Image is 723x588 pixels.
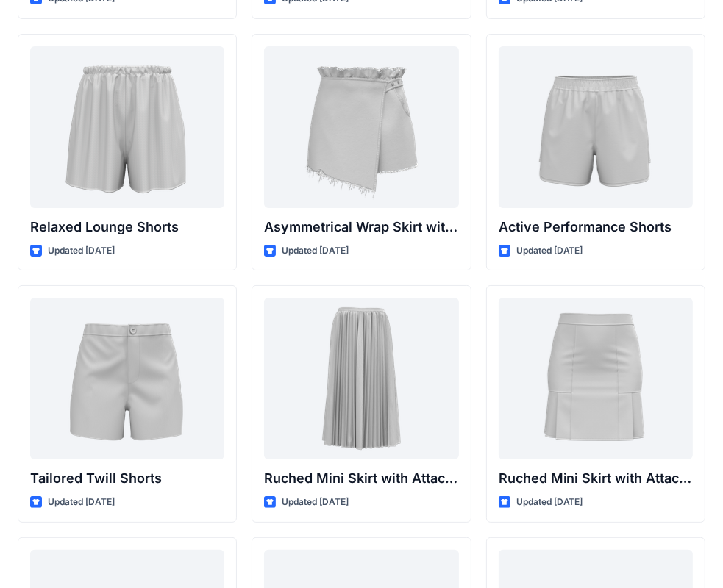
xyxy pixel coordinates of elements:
[48,495,115,510] p: Updated [DATE]
[499,298,693,459] a: Ruched Mini Skirt with Attached Draped Panel
[30,217,224,237] p: Relaxed Lounge Shorts
[264,46,458,208] a: Asymmetrical Wrap Skirt with Ruffle Waist
[499,217,693,237] p: Active Performance Shorts
[30,298,224,459] a: Tailored Twill Shorts
[264,468,458,489] p: Ruched Mini Skirt with Attached Draped Panel
[264,298,458,459] a: Ruched Mini Skirt with Attached Draped Panel
[282,495,349,510] p: Updated [DATE]
[48,243,115,259] p: Updated [DATE]
[516,495,583,510] p: Updated [DATE]
[499,468,693,489] p: Ruched Mini Skirt with Attached Draped Panel
[516,243,583,259] p: Updated [DATE]
[30,46,224,208] a: Relaxed Lounge Shorts
[30,468,224,489] p: Tailored Twill Shorts
[282,243,349,259] p: Updated [DATE]
[264,217,458,237] p: Asymmetrical Wrap Skirt with Ruffle Waist
[499,46,693,208] a: Active Performance Shorts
